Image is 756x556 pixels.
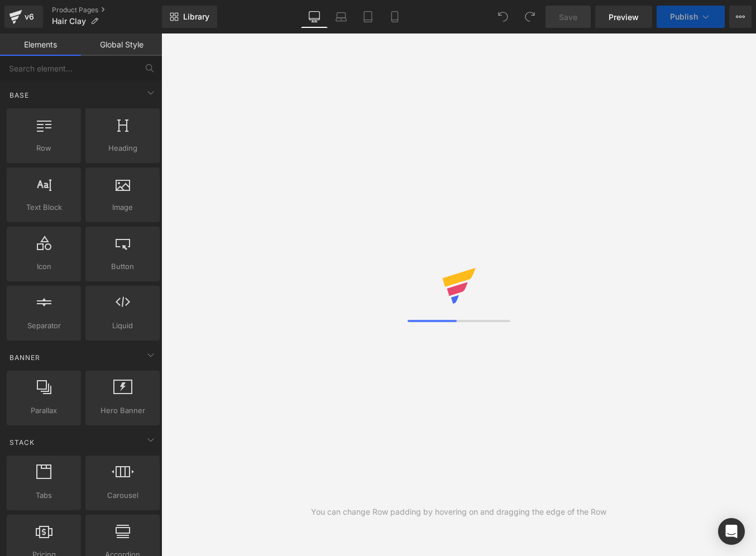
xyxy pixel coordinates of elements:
[328,6,355,28] a: Laptop
[8,437,36,448] span: Stack
[609,11,639,23] span: Preview
[10,202,78,213] span: Text Block
[311,506,606,518] div: You can change Row padding by hovering on and dragging the edge of the Row
[595,6,652,28] a: Preview
[8,90,30,100] span: Base
[89,142,156,154] span: Heading
[492,6,514,28] button: Undo
[52,17,86,26] span: Hair Clay
[729,6,752,28] button: More
[52,6,162,15] a: Product Pages
[8,352,41,363] span: Banner
[381,6,408,28] a: Mobile
[162,6,217,28] a: New Library
[89,261,156,272] span: Button
[22,9,36,24] div: v6
[10,490,78,501] span: Tabs
[10,405,78,416] span: Parallax
[10,142,78,154] span: Row
[301,6,328,28] a: Desktop
[519,6,541,28] button: Redo
[657,6,725,28] button: Publish
[89,490,156,501] span: Carousel
[89,202,156,213] span: Image
[183,12,209,22] span: Library
[4,6,43,28] a: v6
[559,11,577,23] span: Save
[89,405,156,416] span: Hero Banner
[670,12,698,21] span: Publish
[81,33,162,56] a: Global Style
[10,320,78,332] span: Separator
[355,6,381,28] a: Tablet
[718,518,745,545] div: Open Intercom Messenger
[10,261,78,272] span: Icon
[89,320,156,332] span: Liquid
